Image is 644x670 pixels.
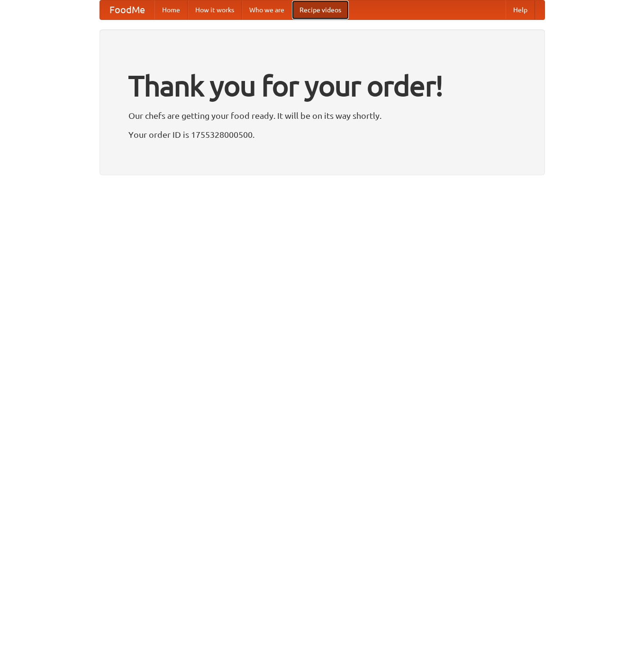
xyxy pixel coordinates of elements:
[154,0,188,19] a: Home
[100,0,154,19] a: FoodMe
[242,0,292,19] a: Who we are
[292,0,349,19] a: Recipe videos
[128,108,516,123] p: Our chefs are getting your food ready. It will be on its way shortly.
[128,63,516,108] h1: Thank you for your order!
[188,0,242,19] a: How it works
[506,0,535,19] a: Help
[128,127,516,142] p: Your order ID is 1755328000500.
